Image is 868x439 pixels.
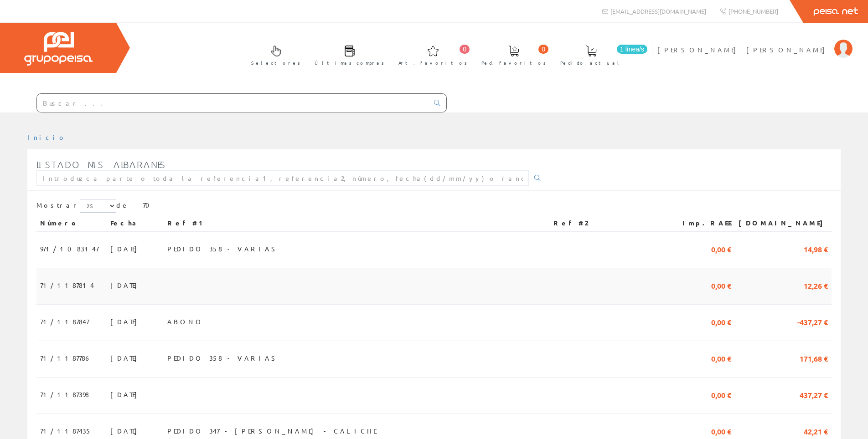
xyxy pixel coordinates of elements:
span: [DATE] [110,350,142,366]
span: Selectores [251,58,300,67]
a: [PERSON_NAME] [PERSON_NAME] [657,38,852,46]
span: [DATE] [110,387,142,402]
span: Últimas compras [315,58,384,67]
span: 71/1187398 [40,387,89,402]
a: Selectores [242,38,305,71]
a: Inicio [27,133,66,141]
span: [DATE] [110,277,142,293]
span: 0,00 € [711,314,731,329]
span: 1 línea/s [617,45,647,54]
span: 42,21 € [804,423,828,439]
span: [PERSON_NAME] [PERSON_NAME] [657,45,830,54]
span: ABONO [167,314,204,329]
th: Fecha [107,215,164,231]
span: 71/1187786 [40,350,92,366]
th: [DOMAIN_NAME] [735,215,832,231]
span: [DATE] [110,314,142,329]
span: 0,00 € [711,277,731,293]
span: 0,00 € [711,387,731,402]
span: PEDIDO 358 - VARIAS [167,350,279,366]
label: Mostrar [36,199,116,213]
th: Ref #1 [164,215,550,231]
span: 71/1187814 [40,277,94,293]
span: [PHONE_NUMBER] [728,7,778,15]
span: PEDIDO 347 - [PERSON_NAME] - CALICHE [167,423,376,439]
th: Ref #2 [550,215,666,231]
span: 71/1187847 [40,314,89,329]
span: 0 [538,45,548,54]
span: 437,27 € [800,387,828,402]
a: 1 línea/s Pedido actual [551,38,650,71]
span: 0,00 € [711,350,731,366]
th: Imp.RAEE [666,215,735,231]
input: Introduzca parte o toda la referencia1, referencia2, número, fecha(dd/mm/yy) o rango de fechas(dd... [36,170,529,186]
span: 14,98 € [804,241,828,256]
th: Número [36,215,107,231]
input: Buscar ... [37,94,429,112]
span: 0 [460,45,470,54]
span: PEDIDO 358 - VARIAS [167,241,279,256]
span: [DATE] [110,423,142,439]
span: [DATE] [110,241,142,256]
span: Listado mis albaranes [36,159,166,170]
span: 71/1187435 [40,423,92,439]
select: Mostrar [80,199,116,213]
span: -437,27 € [797,314,828,329]
span: Pedido actual [560,58,622,67]
img: Grupo Peisa [24,32,93,66]
span: Art. favoritos [398,58,467,67]
span: Ped. favoritos [481,58,546,67]
span: 0,00 € [711,241,731,256]
span: 171,68 € [800,350,828,366]
span: 0,00 € [711,423,731,439]
span: [EMAIL_ADDRESS][DOMAIN_NAME] [610,7,706,15]
span: 12,26 € [804,277,828,293]
span: 971/1083147 [40,241,98,256]
a: Últimas compras [305,38,389,71]
div: de 70 [36,199,832,215]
